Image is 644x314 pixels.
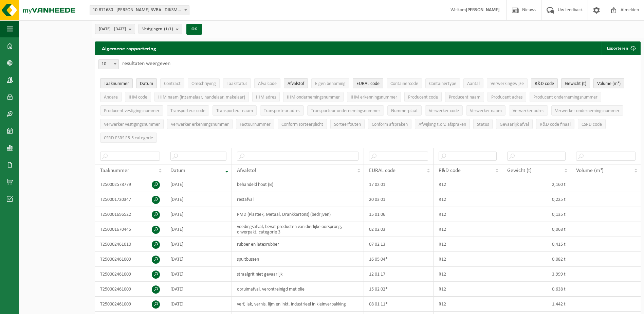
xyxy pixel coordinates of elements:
button: Conform sorteerplicht : Activate to sort [278,119,327,129]
span: 10 [99,59,118,69]
button: Conform afspraken : Activate to sort [368,119,411,129]
td: PMD (Plastiek, Metaal, Drankkartons) (bedrijven) [232,207,364,222]
td: 1,442 t [502,297,571,312]
span: Datum [170,168,185,173]
button: IHM ondernemingsnummerIHM ondernemingsnummer: Activate to sort [283,92,344,102]
span: Afvalstof [237,168,256,173]
td: T250002461009 [95,267,165,282]
td: 17 02 01 [364,177,434,192]
span: Aantal [467,81,480,86]
span: Verwerker vestigingsnummer [104,122,160,127]
span: R&D code finaal [540,122,571,127]
button: Producent adresProducent adres: Activate to sort [487,92,526,102]
span: IHM naam (inzamelaar, handelaar, makelaar) [158,95,245,100]
td: spuitbussen [232,252,364,267]
button: SorteerfoutenSorteerfouten: Activate to sort [330,119,365,129]
span: Afvalstof [288,81,304,86]
span: IHM code [129,95,147,100]
td: 0,082 t [502,252,571,267]
button: Producent codeProducent code: Activate to sort [404,92,442,102]
span: Nummerplaat [391,108,418,114]
span: Taaknummer [100,168,129,173]
td: [DATE] [165,192,232,207]
span: Volume (m³) [576,168,604,173]
td: [DATE] [165,297,232,312]
span: Afwijking t.o.v. afspraken [419,122,466,127]
td: T250002461010 [95,237,165,252]
span: Afvalcode [258,81,277,86]
td: R12 [434,282,502,297]
button: TaaknummerTaaknummer: Activate to sort [100,78,133,88]
span: Omschrijving [191,81,216,86]
span: Containertype [429,81,456,86]
td: 15 02 02* [364,282,434,297]
td: behandeld hout (B) [232,177,364,192]
button: Verwerker vestigingsnummerVerwerker vestigingsnummer: Activate to sort [100,119,164,129]
td: T250001670445 [95,222,165,237]
span: Verwerker ondernemingsnummer [555,108,620,114]
button: AndereAndere: Activate to sort [100,92,122,102]
button: R&D codeR&amp;D code: Activate to sort [531,78,558,88]
button: Transporteur naamTransporteur naam: Activate to sort [213,105,257,116]
button: CSRD ESRS E5-5 categorieCSRD ESRS E5-5 categorie: Activate to sort [100,133,157,143]
span: Verwerkingswijze [491,81,524,86]
button: Transporteur ondernemingsnummerTransporteur ondernemingsnummer : Activate to sort [307,105,384,116]
span: Status [477,122,489,127]
button: Volume (m³)Volume (m³): Activate to sort [593,78,624,88]
span: Verwerker adres [513,108,544,114]
span: Factuurnummer [240,122,271,127]
td: T250001696522 [95,207,165,222]
span: Datum [140,81,153,86]
span: Producent naam [449,95,480,100]
button: StatusStatus: Activate to sort [473,119,493,129]
span: IHM ondernemingsnummer [287,95,340,100]
td: R12 [434,297,502,312]
td: 0,415 t [502,237,571,252]
td: verf, lak, vernis, lijm en inkt, industrieel in kleinverpakking [232,297,364,312]
span: Producent vestigingsnummer [104,108,160,114]
button: TaakstatusTaakstatus: Activate to sort [223,78,251,88]
span: Conform afspraken [372,122,408,127]
span: Transporteur naam [216,108,253,114]
span: EURAL code [369,168,395,173]
td: [DATE] [165,177,232,192]
span: Conform sorteerplicht [281,122,323,127]
td: rubber en latexrubber [232,237,364,252]
span: Eigen benaming [315,81,346,86]
button: R&D code finaalR&amp;D code finaal: Activate to sort [536,119,574,129]
button: Verwerker ondernemingsnummerVerwerker ondernemingsnummer: Activate to sort [551,105,623,116]
td: 16 05 04* [364,252,434,267]
button: Verwerker codeVerwerker code: Activate to sort [425,105,463,116]
td: R12 [434,237,502,252]
td: opruimafval, verontreinigd met olie [232,282,364,297]
span: Transporteur code [170,108,205,114]
td: 12 01 17 [364,267,434,282]
strong: [PERSON_NAME] [466,7,500,13]
td: voedingsafval, bevat producten van dierlijke oorsprong, onverpakt, categorie 3 [232,222,364,237]
td: R12 [434,192,502,207]
span: IHM erkenningsnummer [351,95,397,100]
td: 0,638 t [502,282,571,297]
button: IHM naam (inzamelaar, handelaar, makelaar)IHM naam (inzamelaar, handelaar, makelaar): Activate to... [154,92,249,102]
td: 2,160 t [502,177,571,192]
button: AantalAantal: Activate to sort [463,78,483,88]
span: Sorteerfouten [334,122,361,127]
button: IHM erkenningsnummerIHM erkenningsnummer: Activate to sort [347,92,401,102]
button: FactuurnummerFactuurnummer: Activate to sort [236,119,274,129]
button: Afwijking t.o.v. afsprakenAfwijking t.o.v. afspraken: Activate to sort [415,119,470,129]
td: [DATE] [165,282,232,297]
h2: Algemene rapportering [95,41,163,55]
td: 0,068 t [502,222,571,237]
button: VerwerkingswijzeVerwerkingswijze: Activate to sort [487,78,528,88]
td: 20 03 01 [364,192,434,207]
td: R12 [434,207,502,222]
td: restafval [232,192,364,207]
button: Verwerker adresVerwerker adres: Activate to sort [509,105,548,116]
td: 0,225 t [502,192,571,207]
button: Exporteren [602,41,640,55]
td: R12 [434,252,502,267]
count: (1/1) [164,27,173,31]
td: [DATE] [165,222,232,237]
span: Producent code [408,95,438,100]
button: Transporteur codeTransporteur code: Activate to sort [167,105,209,116]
